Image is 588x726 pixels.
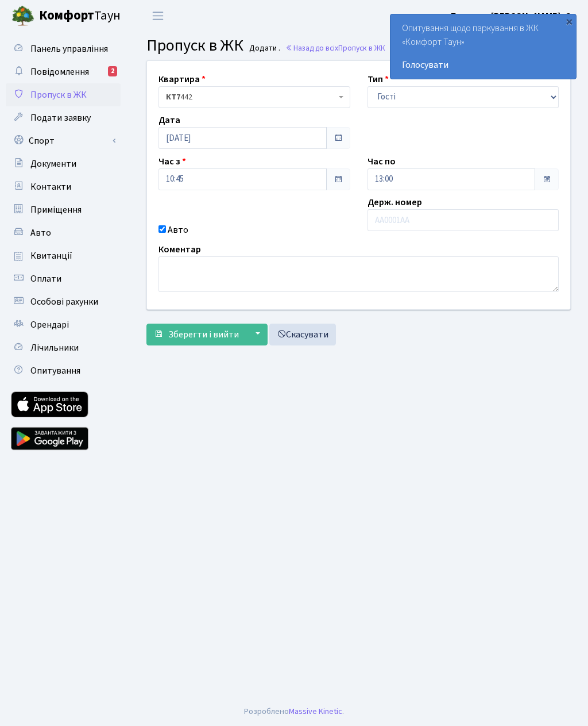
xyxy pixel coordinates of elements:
[6,175,121,198] a: Контакти
[30,89,87,101] span: Пропуск в ЖК
[146,324,246,345] button: Зберегти і вийти
[30,364,80,377] span: Опитування
[158,113,180,127] label: Дата
[6,336,121,359] a: Лічильники
[402,58,564,72] a: Голосувати
[30,158,76,170] span: Документи
[390,14,576,79] div: Опитування щодо паркування в ЖК «Комфорт Таун»
[367,209,559,231] input: AA0001AA
[158,243,201,256] label: Коментар
[289,705,342,717] a: Massive Kinetic
[30,341,79,354] span: Лічильники
[6,198,121,221] a: Приміщення
[30,318,69,331] span: Орендарі
[30,272,61,285] span: Оплати
[30,43,108,55] span: Панель управління
[6,129,121,152] a: Спорт
[30,203,82,216] span: Приміщення
[6,83,121,106] a: Пропуск в ЖК
[6,244,121,267] a: Квитанції
[30,226,51,239] span: Авто
[166,91,336,103] span: <b>КТ7</b>&nbsp;&nbsp;&nbsp;442
[367,155,396,168] label: Час по
[168,328,239,341] span: Зберегти і вийти
[30,180,71,193] span: Контакти
[338,43,385,53] span: Пропуск в ЖК
[30,112,91,124] span: Подати заявку
[168,223,188,237] label: Авто
[146,34,243,57] span: Пропуск в ЖК
[563,16,575,27] div: ×
[30,66,89,78] span: Повідомлення
[247,44,280,53] small: Додати .
[30,249,72,262] span: Квитанції
[285,43,385,53] a: Назад до всіхПропуск в ЖК
[166,91,180,103] b: КТ7
[158,155,186,168] label: Час з
[6,60,121,83] a: Повідомлення2
[6,152,121,175] a: Документи
[244,705,344,718] div: Розроблено .
[144,6,172,25] button: Переключити навігацію
[6,290,121,313] a: Особові рахунки
[158,86,350,108] span: <b>КТ7</b>&nbsp;&nbsp;&nbsp;442
[269,324,336,345] a: Скасувати
[367,72,389,86] label: Тип
[451,9,574,23] a: Блєдних [PERSON_NAME]. О.
[108,66,117,76] div: 2
[6,359,121,382] a: Опитування
[6,221,121,244] a: Авто
[6,106,121,129] a: Подати заявку
[367,195,422,209] label: Держ. номер
[39,6,94,25] b: Комфорт
[6,313,121,336] a: Орендарі
[6,267,121,290] a: Оплати
[30,295,98,308] span: Особові рахунки
[451,10,574,22] b: Блєдних [PERSON_NAME]. О.
[11,5,34,28] img: logo.png
[39,6,121,26] span: Таун
[6,37,121,60] a: Панель управління
[158,72,206,86] label: Квартира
